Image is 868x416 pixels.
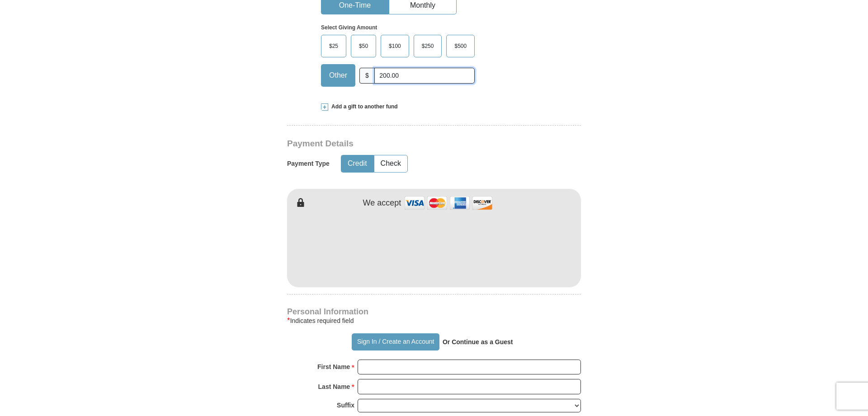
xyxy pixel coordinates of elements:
strong: Last Name [318,380,350,393]
span: $50 [354,39,373,53]
h4: Personal Information [287,308,581,315]
button: Check [374,155,407,172]
strong: First Name [317,360,350,373]
span: $250 [417,39,439,53]
input: Other Amount [374,68,475,84]
strong: Select Giving Amount [321,24,377,31]
div: Indicates required field [287,315,581,326]
span: $100 [384,39,406,53]
span: Other [325,69,352,82]
span: $ [359,68,375,84]
span: $25 [325,39,343,53]
h4: We accept [363,198,401,208]
button: Sign In / Create an Account [352,333,439,351]
button: Credit [341,155,373,172]
span: $500 [450,39,471,53]
img: credit cards accepted [403,193,494,213]
span: Add a gift to another fund [328,103,398,111]
strong: Suffix [337,399,354,411]
strong: Or Continue as a Guest [443,338,513,346]
h3: Payment Details [287,139,518,149]
h5: Payment Type [287,160,330,168]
